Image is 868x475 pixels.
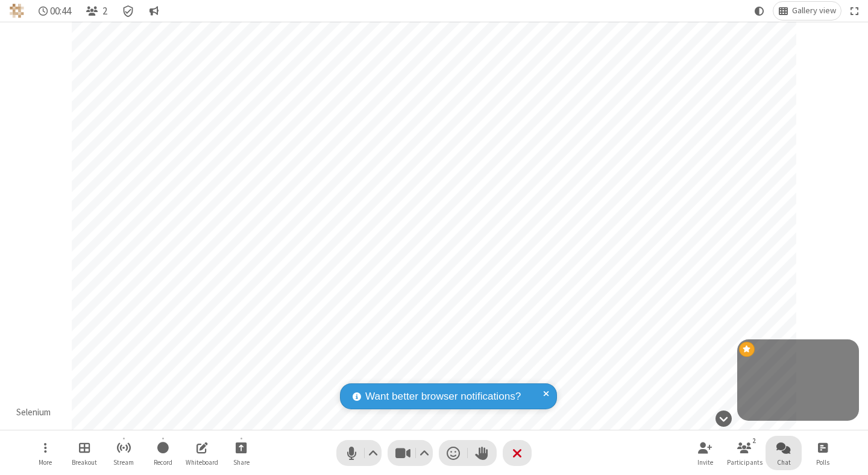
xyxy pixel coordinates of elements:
[365,440,382,466] button: Audio settings
[468,440,497,466] button: Raise hand
[72,459,97,466] span: Breakout
[336,440,382,466] button: Mute (⌘+Shift+A)
[39,459,52,466] span: More
[749,435,759,446] div: 2
[12,406,55,420] div: Selenium
[144,2,163,20] button: Conversation
[417,440,433,466] button: Video setting
[439,440,468,466] button: Send a reaction
[726,436,763,470] button: Open participant list
[792,6,836,16] span: Gallery view
[766,436,802,470] button: Open chat
[233,459,250,466] span: Share
[777,459,791,466] span: Chat
[113,459,134,466] span: Stream
[117,2,140,20] div: Meeting details Encryption enabled
[750,2,769,20] button: Using system theme
[388,440,433,466] button: Stop video (⌘+Shift+V)
[773,2,841,20] button: Change layout
[27,436,63,470] button: Open menu
[34,2,77,20] div: Timer
[365,389,521,404] span: Want better browser notifications?
[10,4,24,18] img: QA Selenium DO NOT DELETE OR CHANGE
[105,436,142,470] button: Start streaming
[145,436,181,470] button: Start recording
[223,436,259,470] button: Start sharing
[102,5,107,17] span: 2
[687,436,723,470] button: Invite participants (⌘+Shift+I)
[184,436,220,470] button: Open shared whiteboard
[711,404,736,433] button: Hide
[727,459,763,466] span: Participants
[697,459,713,466] span: Invite
[846,2,864,20] button: Fullscreen
[154,459,172,466] span: Record
[186,459,218,466] span: Whiteboard
[66,436,102,470] button: Manage Breakout Rooms
[503,440,532,466] button: End or leave meeting
[805,436,841,470] button: Open poll
[816,459,829,466] span: Polls
[50,5,71,17] span: 00:44
[81,2,112,20] button: Open participant list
